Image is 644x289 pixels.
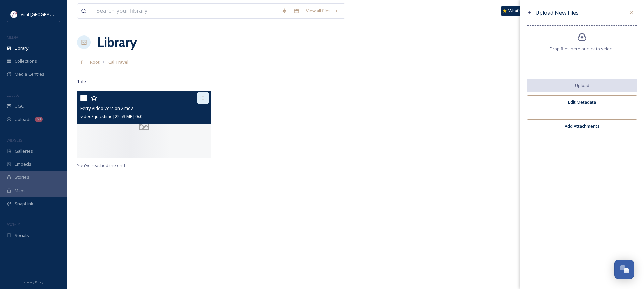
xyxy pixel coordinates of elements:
button: Upload [527,79,637,92]
input: Search your library [93,4,278,18]
span: Upload New Files [535,9,579,16]
button: Add Attachments [527,119,637,133]
span: Collections [15,58,37,64]
span: MEDIA [7,34,18,40]
span: Media Centres [15,71,44,77]
a: What's New [501,6,535,16]
span: SnapLink [15,201,33,207]
a: Cal Travel [108,58,128,66]
a: Library [97,32,137,52]
span: Socials [15,232,29,239]
span: Root [90,59,100,65]
span: UGC [15,103,24,110]
span: video/quicktime | 22.53 MB | 0 x 0 [80,113,142,119]
span: Galleries [15,148,33,154]
span: Ferry Video Version 2.mov [80,105,133,111]
img: visitfairfieldca_logo.jpeg [11,11,17,18]
a: Root [90,58,100,66]
span: Library [15,45,28,51]
span: Cal Travel [108,59,128,65]
a: Privacy Policy [24,278,43,286]
span: Drop files here or click to select. [550,46,614,52]
div: 53 [35,117,43,122]
span: Stories [15,174,29,180]
button: Open Chat [614,260,634,279]
span: Visit [GEOGRAPHIC_DATA] [21,11,73,17]
button: Edit Metadata [527,95,637,109]
span: SOCIALS [7,222,20,227]
span: 1 file [77,78,86,85]
span: Uploads [15,116,32,123]
span: Privacy Policy [24,280,43,284]
span: Embeds [15,161,31,167]
span: COLLECT [7,93,21,98]
a: View all files [303,4,342,17]
span: Maps [15,188,26,194]
span: You've reached the end [77,162,125,168]
span: WIDGETS [7,138,22,143]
